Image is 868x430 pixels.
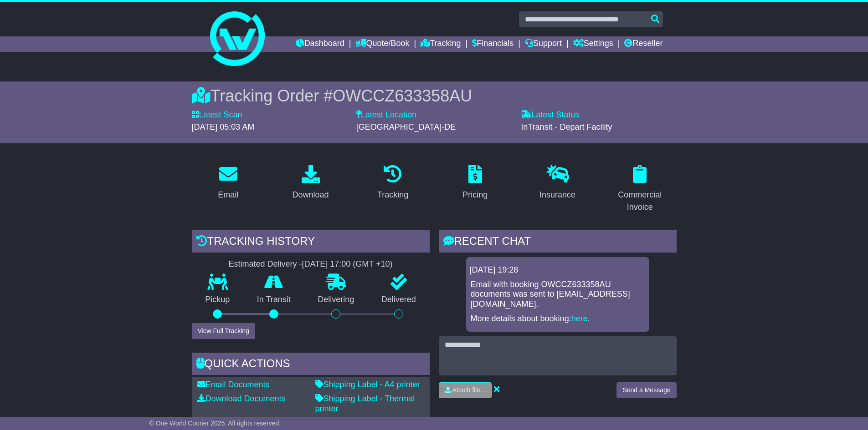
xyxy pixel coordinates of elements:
[377,189,408,201] div: Tracking
[471,314,645,324] p: More details about booking: .
[296,36,344,52] a: Dashboard
[286,162,334,204] a: Download
[573,36,613,52] a: Settings
[149,420,281,427] span: © One World Courier 2025. All rights reserved.
[462,189,488,201] div: Pricing
[609,189,671,213] div: Commercial Invoice
[521,122,612,132] span: InTransit - Depart Facility
[471,280,645,309] p: Email with booking OWCCZ633358AU documents was sent to [EMAIL_ADDRESS][DOMAIN_NAME].
[534,162,581,204] a: Insurance
[470,265,646,275] div: [DATE] 19:28
[192,323,255,339] button: View Full Tracking
[356,122,456,132] span: [GEOGRAPHIC_DATA]-DE
[624,36,663,52] a: Reseller
[521,110,579,120] label: Latest Status
[616,382,676,398] button: Send a Message
[192,122,255,132] span: [DATE] 05:03 AM
[368,295,430,305] p: Delivered
[192,86,677,106] div: Tracking Order #
[571,314,588,323] a: here
[333,86,472,105] span: OWCCZ633358AU
[304,295,368,305] p: Delivering
[218,189,238,201] div: Email
[197,394,286,403] a: Download Documents
[472,36,514,52] a: Financials
[356,110,416,120] label: Latest Location
[302,259,393,269] div: [DATE] 17:00 (GMT +10)
[421,36,461,52] a: Tracking
[192,295,244,305] p: Pickup
[355,36,409,52] a: Quote/Book
[197,380,270,389] a: Email Documents
[192,259,430,269] div: Estimated Delivery -
[292,189,329,201] div: Download
[525,36,562,52] a: Support
[603,162,677,217] a: Commercial Invoice
[212,162,244,204] a: Email
[371,162,414,204] a: Tracking
[192,353,430,377] div: Quick Actions
[315,380,420,389] a: Shipping Label - A4 printer
[192,110,242,120] label: Latest Scan
[315,394,415,413] a: Shipping Label - Thermal printer
[192,230,430,255] div: Tracking history
[539,189,575,201] div: Insurance
[243,295,304,305] p: In Transit
[457,162,493,204] a: Pricing
[439,230,677,255] div: RECENT CHAT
